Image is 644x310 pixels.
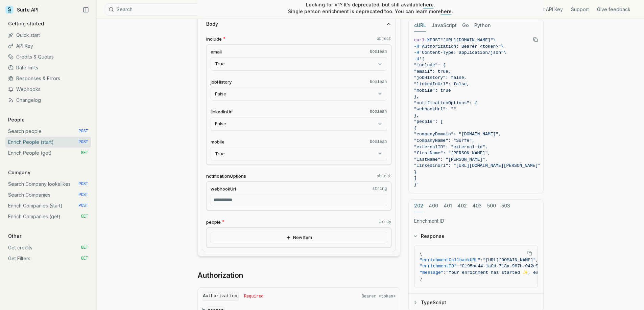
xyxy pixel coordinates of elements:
span: POST [78,192,88,198]
span: POST [430,38,440,43]
span: -d [414,57,420,62]
span: POST [78,181,88,187]
span: GET [81,245,88,250]
div: Response [409,245,543,293]
p: Getting started [5,20,47,27]
span: }' [414,182,420,187]
p: People [5,116,27,123]
span: : [480,258,483,263]
span: "webhookUrl": "" [414,107,456,112]
span: "lastName": "[PERSON_NAME]", [414,157,488,162]
span: "companyDomain": "[DOMAIN_NAME]", [414,132,501,137]
span: -H [414,44,420,49]
button: Search⌘K [105,3,274,16]
span: POST [78,129,88,134]
button: Go [462,19,469,32]
span: "jobHistory": false, [414,75,467,80]
a: Support [571,6,589,13]
button: Response [409,227,543,245]
a: here [423,2,434,7]
span: "Content-Type: application/json" [419,50,504,55]
button: 500 [487,200,496,212]
span: "0195be44-1a0d-718a-967b-042c9d17ffd7" [459,264,559,269]
span: notificationOptions [206,173,246,179]
span: "enrichmentCallbackURL" [420,258,480,263]
a: Enrich Companies (start) POST [5,200,91,211]
span: "notificationOptions": { [414,101,477,106]
span: { [414,126,417,131]
span: \ [504,50,506,55]
button: New Item [211,232,387,243]
a: Surfe API [5,5,39,15]
a: Rate limits [5,62,91,73]
span: mobile [211,139,224,145]
a: Enrich People (get) GET [5,148,91,158]
span: "linkedinUrl": "[URL][DOMAIN_NAME][PERSON_NAME]" [414,163,541,168]
code: object [377,174,391,179]
span: curl [414,38,425,43]
span: POST [78,203,88,208]
code: Authorization [202,292,239,301]
a: Credits & Quotas [5,51,91,62]
span: ] [414,176,417,181]
button: Python [474,19,491,32]
span: "[URL][DOMAIN_NAME]" [483,258,536,263]
a: Search Companies POST [5,190,91,200]
p: Enrichment ID [414,218,538,224]
button: 503 [501,200,510,212]
code: boolean [370,109,387,114]
p: Looking for V1? It’s deprecated, but still available . Single person enrichment is deprecated too... [288,1,453,15]
button: Collapse Sidebar [81,5,91,15]
span: email [211,49,222,55]
button: 202 [414,200,423,212]
a: Search people POST [5,126,91,137]
span: \ [493,38,496,43]
span: jobHistory [211,79,232,85]
a: Responses & Errors [5,73,91,84]
a: Quick start [5,30,91,41]
span: } [414,170,417,175]
span: GET [81,256,88,261]
span: "enrichmentID" [420,264,457,269]
span: "include": { [414,63,446,68]
a: Get API Key [537,6,563,13]
span: { [420,251,423,256]
span: Bearer <token> [362,294,396,299]
span: "Your enrichment has started ✨, estimated time: 2 seconds." [446,270,604,275]
button: 403 [472,200,482,212]
span: "message" [420,270,444,275]
span: include [206,36,222,42]
span: people [206,219,221,225]
span: webhookUrl [211,186,236,192]
a: Search Company lookalikes POST [5,179,91,190]
span: "mobile": true [414,88,451,93]
button: 401 [444,200,452,212]
a: Give feedback [597,6,630,13]
code: array [379,219,391,225]
span: -X [425,38,430,43]
button: Copy Text [525,248,535,258]
span: "linkedInUrl": false, [414,82,470,87]
span: GET [81,214,88,219]
span: "Authorization: Bearer <token>" [419,44,501,49]
p: Company [5,169,33,176]
a: Changelog [5,95,91,106]
a: Enrich People (start) POST [5,137,91,148]
button: 400 [429,200,438,212]
button: Copy Text [530,35,541,45]
button: 402 [457,200,467,212]
span: , [536,258,539,263]
code: string [372,186,387,192]
a: Enrich Companies (get) GET [5,211,91,222]
button: JavaScript [431,19,457,32]
a: here [441,8,452,14]
span: POST [78,139,88,145]
span: : [457,264,459,269]
span: "people": [ [414,119,443,124]
span: "[URL][DOMAIN_NAME]" [440,38,493,43]
code: boolean [370,139,387,145]
a: Webhooks [5,84,91,95]
span: Required [244,294,264,299]
code: object [377,36,391,42]
span: : [444,270,446,275]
